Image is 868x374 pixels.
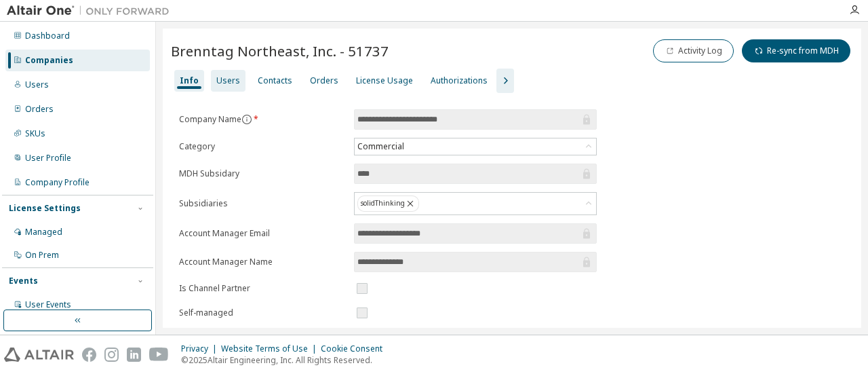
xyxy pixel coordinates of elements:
[179,228,346,239] label: Account Manager Email
[181,343,221,354] div: Privacy
[258,75,292,86] div: Contacts
[25,299,71,310] div: User Events
[355,193,596,214] div: solidThinking
[321,343,391,354] div: Cookie Consent
[181,354,391,366] p: © 2025 Altair Engineering, Inc. All Rights Reserved.
[179,198,346,209] label: Subsidiaries
[179,283,346,294] label: Is Channel Partner
[25,153,71,164] div: User Profile
[357,195,419,212] div: solidThinking
[355,139,406,154] div: Commercial
[149,348,169,362] img: youtube.svg
[653,39,734,62] button: Activity Log
[25,128,45,139] div: SKUs
[431,75,488,86] div: Authorizations
[179,168,346,179] label: MDH Subsidary
[104,348,119,362] img: instagram.svg
[25,227,62,238] div: Managed
[221,343,321,354] div: Website Terms of Use
[171,41,389,60] span: Brenntag Northeast, Inc. - 51737
[216,75,240,86] div: Users
[25,55,73,66] div: Companies
[241,114,252,125] button: information
[355,138,596,155] div: Commercial
[179,141,346,152] label: Category
[9,276,38,286] div: Events
[179,114,346,125] label: Company Name
[127,348,141,362] img: linkedin.svg
[4,348,74,362] img: altair_logo.svg
[7,4,176,18] img: Altair One
[310,75,338,86] div: Orders
[9,203,81,214] div: License Settings
[179,257,346,267] label: Account Manager Name
[356,75,413,86] div: License Usage
[25,79,49,90] div: Users
[25,177,90,188] div: Company Profile
[180,75,199,86] div: Info
[25,31,70,41] div: Dashboard
[742,39,850,62] button: Re-sync from MDH
[82,348,96,362] img: facebook.svg
[25,250,59,261] div: On Prem
[25,104,54,115] div: Orders
[179,307,346,318] label: Self-managed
